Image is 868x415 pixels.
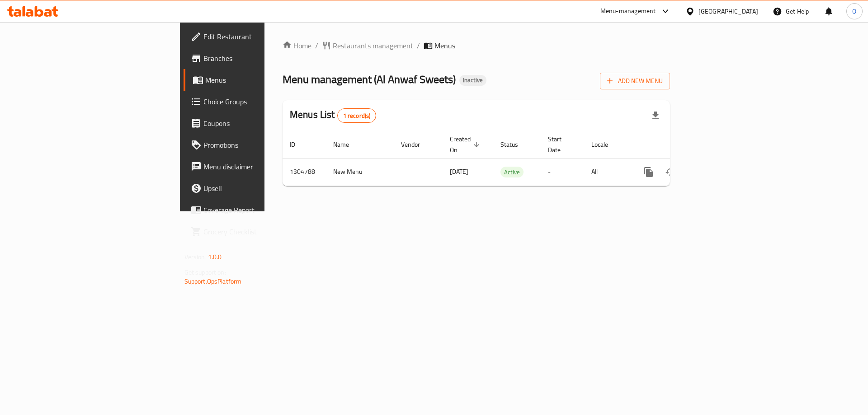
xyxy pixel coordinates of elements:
[698,6,758,16] div: [GEOGRAPHIC_DATA]
[203,96,318,107] span: Choice Groups
[184,156,325,177] a: Menu disclaimer
[333,40,413,51] span: Restaurants management
[290,108,376,123] h2: Menus List
[459,75,486,86] div: Inactive
[645,105,666,126] div: Export file
[203,31,318,42] span: Edit Restaurant
[283,40,670,51] nav: breadcrumb
[203,205,318,215] span: Coverage Report
[184,112,325,134] a: Coupons
[184,26,325,47] a: Edit Restaurant
[184,69,325,91] a: Menus
[203,118,318,129] span: Coupons
[638,161,660,183] button: more
[322,40,413,51] a: Restaurants management
[208,251,222,263] span: 1.0.0
[337,108,377,123] div: Total records count
[434,40,455,51] span: Menus
[852,6,856,16] span: O
[450,166,468,177] span: [DATE]
[184,266,226,278] span: Get support on:
[333,139,361,150] span: Name
[417,40,420,51] li: /
[203,53,318,64] span: Branches
[184,91,325,112] a: Choice Groups
[203,140,318,150] span: Promotions
[184,134,325,156] a: Promotions
[541,158,584,186] td: -
[184,221,325,242] a: Grocery Checklist
[548,134,573,155] span: Start Date
[184,47,325,69] a: Branches
[591,139,620,150] span: Locale
[203,183,318,194] span: Upsell
[631,131,732,159] th: Actions
[660,161,681,183] button: Change Status
[500,139,530,150] span: Status
[184,177,325,199] a: Upsell
[401,139,432,150] span: Vendor
[600,6,656,17] div: Menu-management
[459,76,486,84] span: Inactive
[600,73,670,89] button: Add New Menu
[607,75,663,87] span: Add New Menu
[203,226,318,237] span: Grocery Checklist
[450,134,482,155] span: Created On
[326,158,394,186] td: New Menu
[584,158,631,186] td: All
[500,167,524,177] span: Active
[290,139,307,150] span: ID
[283,69,456,89] span: Menu management ( Al Anwaf Sweets )
[338,112,376,120] span: 1 record(s)
[184,275,242,287] a: Support.OpsPlatform
[205,75,318,85] span: Menus
[203,161,318,172] span: Menu disclaimer
[184,199,325,221] a: Coverage Report
[184,251,207,263] span: Version:
[283,131,732,186] table: enhanced table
